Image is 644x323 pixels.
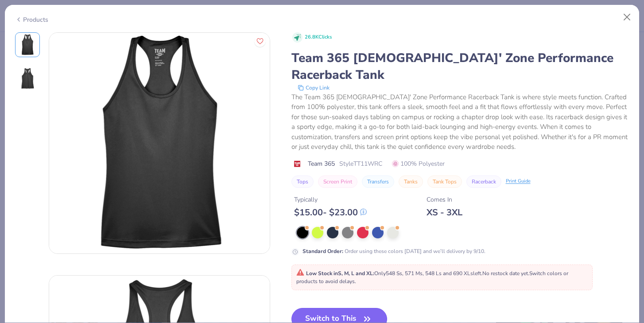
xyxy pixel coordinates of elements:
span: Only 548 Ss, 571 Ms, 548 Ls and 690 XLs left. Switch colors or products to avoid delays. [296,270,568,285]
div: Team 365 [DEMOGRAPHIC_DATA]' Zone Performance Racerback Tank [291,50,629,83]
span: Team 365 [308,159,335,168]
strong: Standard Order : [303,248,343,255]
strong: Low Stock in S, M, L and XL : [306,270,374,277]
div: Order using these colors [DATE] and we’ll delivery by 9/10. [303,247,485,255]
span: 100% Polyester [392,159,445,168]
img: Front [49,33,270,253]
div: Comes In [427,195,462,204]
button: Tanks [399,175,423,188]
span: No restock date yet. [482,270,529,277]
div: XS - 3XL [427,207,462,218]
div: Typically [294,195,367,204]
img: Back [17,68,38,89]
button: Close [619,9,636,26]
span: Style TT11WRC [339,159,382,168]
button: Tops [291,175,314,188]
button: Racerback [466,175,501,188]
div: $ 15.00 - $ 23.00 [294,207,367,218]
button: Transfers [362,175,394,188]
img: Front [17,34,38,55]
button: Tank Tops [427,175,462,188]
div: Products [15,15,48,24]
div: Print Guide [506,178,531,185]
button: copy to clipboard [295,83,332,92]
button: Like [254,35,266,47]
img: brand logo [291,160,303,167]
button: Screen Print [318,175,357,188]
span: 26.8K Clicks [305,34,332,41]
div: The Team 365 [DEMOGRAPHIC_DATA]' Zone Performance Racerback Tank is where style meets function. C... [291,92,629,152]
